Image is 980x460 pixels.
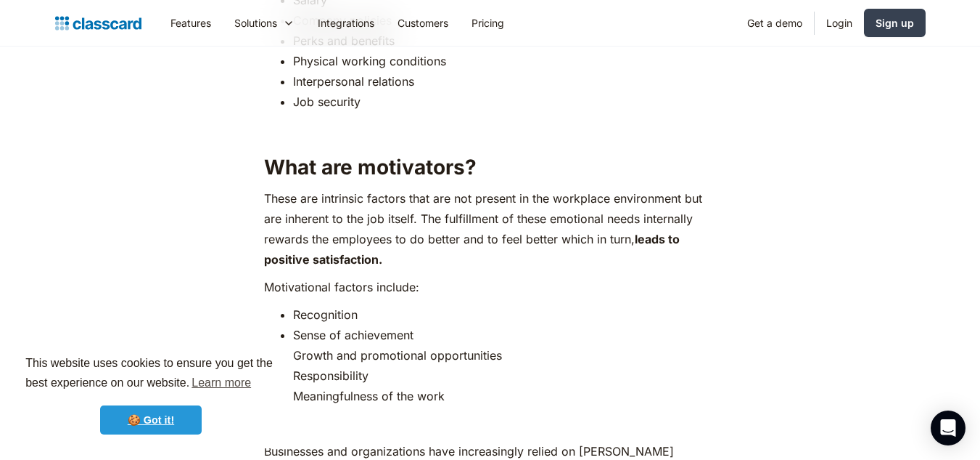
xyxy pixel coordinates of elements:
[100,405,202,435] a: dismiss cookie message
[264,232,680,267] strong: leads to positive satisfaction.
[25,355,276,394] span: This website uses cookies to ensure you get the best experience on our website.
[264,188,716,270] p: These are intrinsic factors that are not present in the workplace environment but are inherent to...
[55,13,141,33] a: home
[293,366,716,386] li: Responsibility
[876,15,914,31] div: Sign up
[293,51,716,71] li: Physical working conditions
[293,92,716,112] li: Job security
[736,7,814,39] a: Get a demo
[12,341,290,448] div: cookieconsent
[386,7,460,39] a: Customers
[931,411,965,445] div: Open Intercom Messenger
[234,15,277,31] div: Solutions
[293,304,716,325] li: Recognition
[864,9,926,37] a: Sign up
[264,277,716,297] p: Motivational factors include:
[815,7,864,39] a: Login
[159,7,223,39] a: Features
[264,155,477,179] strong: What are motivators?
[293,71,716,92] li: Interpersonal relations
[293,325,716,345] li: Sense of achievement
[293,386,716,406] li: Meaningfulness of the work
[460,7,516,39] a: Pricing
[223,7,306,39] div: Solutions
[264,413,716,434] p: ‍
[293,345,716,366] li: Growth and promotional opportunities
[306,7,386,39] a: Integrations
[264,119,716,140] p: ‍
[189,372,253,394] a: learn more about cookies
